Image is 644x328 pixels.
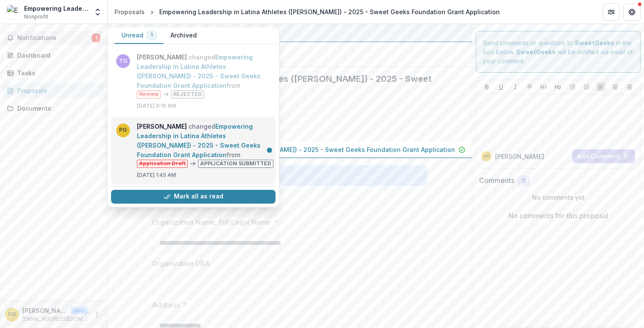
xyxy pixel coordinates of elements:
p: Organization DBA [152,258,210,269]
p: changed from [137,122,277,168]
div: Send comments or questions to in the box below. will be notified via email of your comment. [476,31,641,73]
a: Proposals [3,84,104,98]
h2: Comments [479,176,514,185]
button: Align Center [610,82,620,92]
a: Empowering Leadership in Latina Athletes ([PERSON_NAME]) - 2025 - Sweet Geeks Foundation Grant Ap... [137,53,260,89]
div: SweetGeeks [115,28,465,38]
p: No comments for this proposal [508,210,608,221]
div: Proposals [17,86,97,95]
button: Heading 2 [553,82,563,92]
button: Notifications1 [3,31,104,45]
button: Align Left [596,82,606,92]
button: Bullet List [567,82,578,92]
strong: SweetGeeks [575,39,614,46]
nav: breadcrumb [111,6,503,18]
div: Patricia Godoy [8,312,16,317]
span: Nonprofit [24,13,48,21]
p: User [71,307,88,315]
button: Archived [164,27,204,44]
a: Dashboard [3,48,104,62]
div: Tasks [17,68,97,77]
div: Documents [17,104,97,113]
a: Tasks [3,66,104,80]
p: No comments yet [479,193,637,202]
a: Documents [3,101,104,115]
button: Heading 1 [539,82,549,92]
div: Proposals [115,7,145,16]
button: Align Right [624,82,635,92]
p: changed from [137,53,270,99]
strong: SweetGeeks [516,48,556,56]
button: More [92,309,102,320]
button: Get Help [623,3,641,21]
span: Notifications [17,34,92,42]
button: Unread [115,27,164,44]
button: Mark all as read [111,190,276,204]
button: Partners [603,3,620,21]
button: Ordered List [582,82,592,92]
p: Address [152,300,180,310]
div: Empowering Leadership in Latina Athletes ([PERSON_NAME]) - 2025 - Sweet Geeks Foundation Grant Ap... [159,7,500,16]
div: Empowering Leadership in Latina Athletes ([PERSON_NAME]) [24,4,88,13]
a: Empowering Leadership in Latina Athletes ([PERSON_NAME]) - 2025 - Sweet Geeks Foundation Grant Ap... [137,123,260,158]
button: Italicize [510,82,520,92]
span: 1 [92,34,100,42]
h2: Empowering Leadership in Latina Athletes ([PERSON_NAME]) - 2025 - Sweet Geeks Foundation Grant Ap... [115,74,451,94]
div: Dashboard [17,51,97,60]
div: Patricia Godoy [484,154,489,158]
a: Proposals [111,6,148,18]
p: [PERSON_NAME] [495,152,544,161]
p: Organization Name, Full Legal Name [152,217,270,227]
p: [PERSON_NAME] [22,306,67,315]
button: Bold [482,82,492,92]
p: [EMAIL_ADDRESS][DOMAIN_NAME] [22,315,88,323]
button: Add Comment [572,149,635,163]
button: Strike [524,82,535,92]
button: Underline [496,82,506,92]
button: Open entity switcher [92,3,104,21]
span: 0 [522,177,526,185]
p: Empowering Leadership in Latina Athletes ([PERSON_NAME]) - 2025 - Sweet Geeks Foundation Grant Ap... [115,145,455,154]
img: Empowering Leadership in Latina Athletes (ELLA) [7,5,21,19]
span: 1 [151,32,153,38]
